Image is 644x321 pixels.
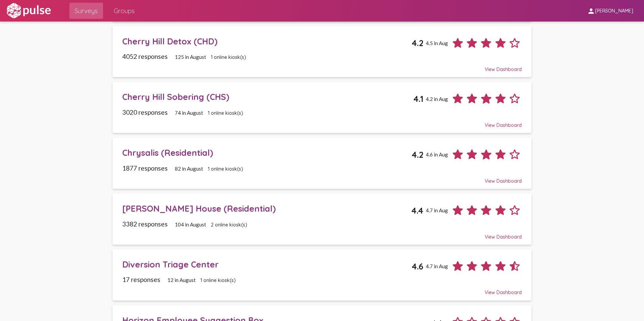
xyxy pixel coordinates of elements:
div: Chrysalis (Residential) [122,147,412,158]
span: 4.1 [413,94,423,104]
span: 3020 responses [122,108,168,116]
span: 4.2 [412,38,423,48]
span: Surveys [75,5,98,17]
div: Cherry Hill Sobering (CHS) [122,92,414,102]
span: 1 online kiosk(s) [208,166,243,172]
a: Chrysalis (Residential)4.24.6 in Aug1877 responses82 in August1 online kiosk(s)View Dashboard [112,138,532,189]
span: 4.2 [412,149,423,160]
span: 4052 responses [122,52,168,60]
span: 1877 responses [122,164,168,172]
span: 3382 responses [122,220,168,228]
span: 4.7 in Aug [426,207,448,213]
div: [PERSON_NAME] House (Residential) [122,203,412,214]
span: 4.6 in Aug [426,151,448,157]
span: 1 online kiosk(s) [200,277,236,283]
mat-icon: person [587,7,595,15]
button: [PERSON_NAME] [582,4,639,17]
div: View Dashboard [122,283,522,295]
a: [PERSON_NAME] House (Residential)4.44.7 in Aug3382 responses104 in August2 online kiosk(s)View Da... [112,193,532,245]
a: Cherry Hill Detox (CHD)4.24.5 in Aug4052 responses125 in August1 online kiosk(s)View Dashboard [112,26,532,77]
div: View Dashboard [122,228,522,240]
div: View Dashboard [122,172,522,184]
span: 2 online kiosk(s) [211,222,247,228]
div: View Dashboard [122,116,522,128]
span: Groups [114,5,135,17]
span: 4.5 in Aug [426,40,448,46]
span: 4.2 in Aug [426,96,448,102]
span: 4.6 [412,261,423,272]
span: 1 online kiosk(s) [208,110,243,116]
span: 17 responses [122,276,160,283]
span: 12 in August [167,277,196,283]
div: View Dashboard [122,60,522,72]
span: [PERSON_NAME] [595,8,633,14]
span: 4.4 [411,205,423,216]
a: Cherry Hill Sobering (CHS)4.14.2 in Aug3020 responses74 in August1 online kiosk(s)View Dashboard [112,82,532,133]
a: Surveys [69,3,103,19]
img: white-logo.svg [5,2,52,19]
div: Diversion Triage Center [122,259,412,270]
span: 1 online kiosk(s) [211,54,246,60]
span: 82 in August [175,166,203,172]
span: 74 in August [175,110,203,116]
span: 104 in August [175,221,206,227]
a: Diversion Triage Center4.64.7 in Aug17 responses12 in August1 online kiosk(s)View Dashboard [112,249,532,300]
span: 4.7 in Aug [426,263,448,269]
a: Groups [108,3,140,19]
div: Cherry Hill Detox (CHD) [122,36,412,46]
span: 125 in August [175,54,206,60]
